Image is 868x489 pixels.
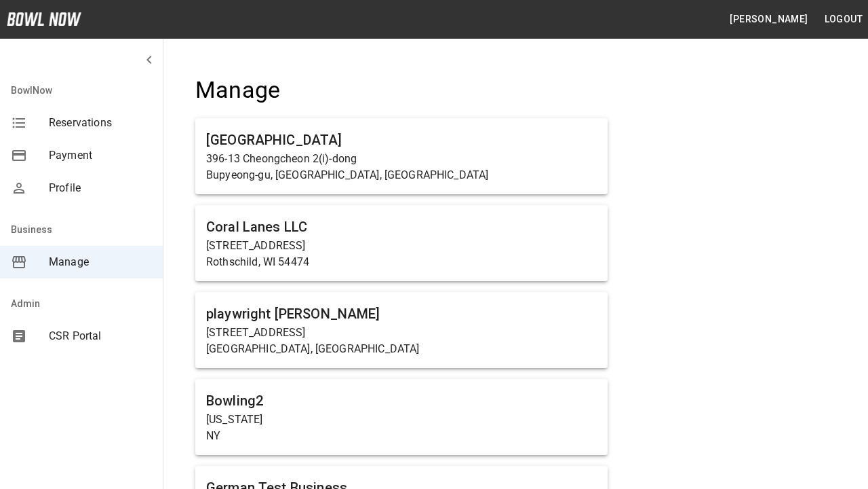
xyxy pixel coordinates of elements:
[206,325,597,341] p: [STREET_ADDRESS]
[206,238,597,254] p: [STREET_ADDRESS]
[206,412,597,428] p: [US_STATE]
[49,180,152,196] span: Profile
[206,303,597,325] h6: playwright [PERSON_NAME]
[49,254,152,270] span: Manage
[206,341,597,357] p: [GEOGRAPHIC_DATA], [GEOGRAPHIC_DATA]
[819,7,868,32] button: Logout
[206,151,597,167] p: 396-13 Cheongcheon 2(i)-dong
[206,254,597,270] p: Rothschild, WI 54474
[49,147,152,164] span: Payment
[206,390,597,412] h6: Bowling2
[7,12,81,26] img: logo
[49,115,152,131] span: Reservations
[195,76,608,105] h4: Manage
[206,129,597,151] h6: [GEOGRAPHIC_DATA]
[49,328,152,344] span: CSR Portal
[206,216,597,238] h6: Coral Lanes LLC
[206,428,597,444] p: NY
[724,7,813,32] button: [PERSON_NAME]
[206,167,597,183] p: Bupyeong-gu, [GEOGRAPHIC_DATA], [GEOGRAPHIC_DATA]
